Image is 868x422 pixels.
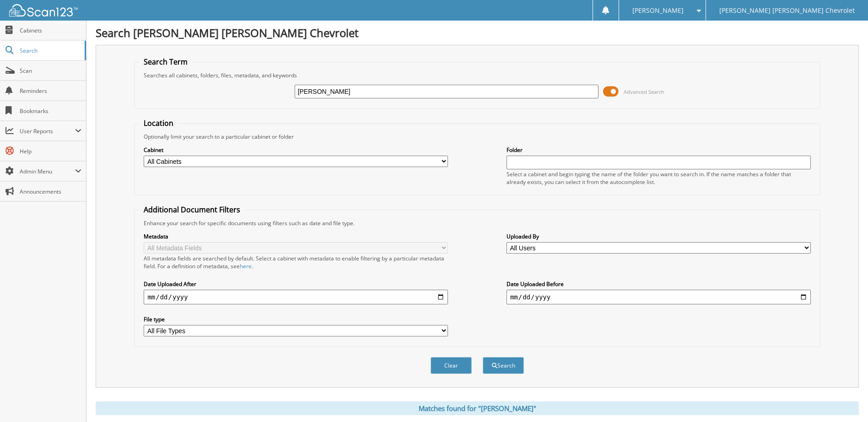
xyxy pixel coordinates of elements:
[144,146,448,154] label: Cabinet
[507,146,811,154] label: Folder
[144,254,448,270] div: All metadata fields are searched by default. Select a cabinet with metadata to enable filtering b...
[20,127,75,135] span: User Reports
[20,87,81,95] span: Reminders
[20,168,75,175] span: Admin Menu
[144,315,448,323] label: File type
[20,188,81,195] span: Announcements
[20,67,81,75] span: Scan
[240,262,252,270] a: here
[431,357,472,374] button: Clear
[507,290,811,304] input: end
[144,280,448,288] label: Date Uploaded After
[139,219,815,227] div: Enhance your search for specific documents using filters such as date and file type.
[507,233,811,240] label: Uploaded By
[507,170,811,186] div: Select a cabinet and begin typing the name of the folder you want to search in. If the name match...
[719,8,855,13] span: [PERSON_NAME] [PERSON_NAME] Chevrolet
[507,280,811,288] label: Date Uploaded Before
[20,27,81,34] span: Cabinets
[20,47,80,54] span: Search
[144,290,448,304] input: start
[96,25,859,40] h1: Search [PERSON_NAME] [PERSON_NAME] Chevrolet
[139,133,815,141] div: Optionally limit your search to a particular cabinet or folder
[624,88,664,95] span: Advanced Search
[632,8,684,13] span: [PERSON_NAME]
[483,357,524,374] button: Search
[96,401,859,415] div: Matches found for "[PERSON_NAME]"
[822,378,868,422] iframe: Chat Widget
[139,71,815,79] div: Searches all cabinets, folders, files, metadata, and keywords
[20,107,81,115] span: Bookmarks
[139,205,245,215] legend: Additional Document Filters
[9,4,78,16] img: scan123-logo-white.svg
[139,118,178,128] legend: Location
[20,147,81,155] span: Help
[139,57,192,67] legend: Search Term
[144,233,448,240] label: Metadata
